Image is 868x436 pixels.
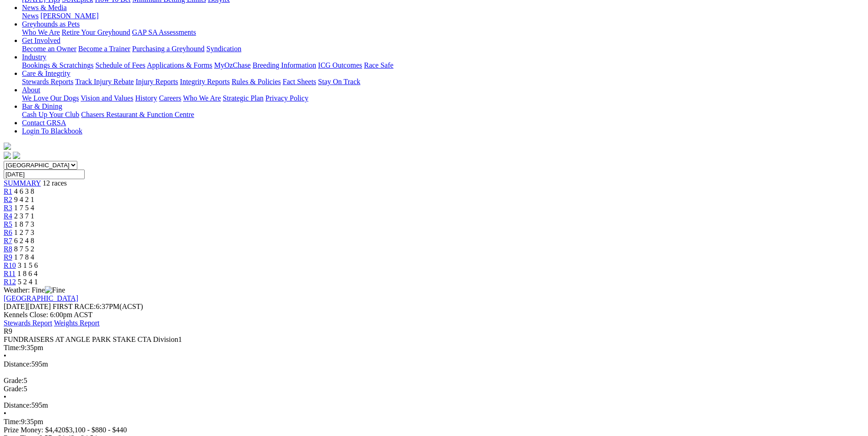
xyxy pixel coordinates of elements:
div: 595m [4,401,864,409]
a: Retire Your Greyhound [62,28,130,36]
span: R9 [4,327,12,335]
a: R10 [4,261,16,269]
a: Greyhounds as Pets [22,20,80,28]
span: 3 1 5 6 [18,261,38,269]
div: 5 [4,377,864,385]
div: About [22,94,864,102]
img: logo-grsa-white.png [4,143,11,150]
a: R5 [4,220,12,228]
span: Grade: [4,377,24,384]
div: Care & Integrity [22,78,864,86]
span: 1 7 8 4 [14,253,34,261]
div: Kennels Close: 6:00pm ACST [4,311,864,319]
span: FIRST RACE: [53,303,96,310]
a: Purchasing a Greyhound [132,45,205,53]
span: $3,100 - $880 - $440 [65,426,127,434]
a: R3 [4,204,12,212]
a: Get Involved [22,37,60,44]
span: Distance: [4,360,31,368]
div: 595m [4,360,864,368]
span: • [4,352,6,360]
div: 9:35pm [4,344,864,352]
div: FUNDRAISERS AT ANGLE PARK STAKE CTA Division1 [4,335,864,344]
span: • [4,393,6,401]
span: 8 7 5 2 [14,245,34,253]
a: Stewards Report [4,319,52,327]
span: 1 8 6 4 [17,270,38,277]
a: We Love Our Dogs [22,94,79,102]
a: Integrity Reports [180,78,230,85]
a: Cash Up Your Club [22,111,79,118]
a: Injury Reports [135,78,178,85]
a: Chasers Restaurant & Function Centre [81,111,194,118]
div: 5 [4,385,864,393]
span: Distance: [4,401,31,409]
img: twitter.svg [13,152,20,159]
a: Fact Sheets [283,78,316,85]
span: Weather: Fine [4,286,65,294]
a: Rules & Policies [232,78,281,85]
span: [DATE] [4,303,51,310]
a: Bar & Dining [22,102,62,110]
a: Stewards Reports [22,78,73,85]
span: • [4,409,6,417]
a: Stay On Track [318,78,360,85]
a: Applications & Forms [147,61,212,69]
span: 9 4 2 1 [14,196,34,203]
a: Syndication [206,45,241,53]
a: News [22,12,38,20]
div: Get Involved [22,45,864,53]
span: Grade: [4,385,24,393]
a: R6 [4,229,12,236]
a: Care & Integrity [22,69,70,77]
a: R7 [4,237,12,245]
span: 1 8 7 3 [14,220,34,228]
a: Strategic Plan [223,94,264,102]
span: 6 2 4 8 [14,237,34,245]
div: Industry [22,61,864,69]
span: 2 3 7 1 [14,212,34,220]
a: R2 [4,196,12,203]
a: Who We Are [183,94,221,102]
a: Privacy Policy [265,94,308,102]
span: 6:37PM(ACST) [53,303,143,310]
a: R8 [4,245,12,253]
span: [DATE] [4,303,27,310]
a: News & Media [22,4,67,11]
a: MyOzChase [214,61,251,69]
a: Track Injury Rebate [75,78,134,85]
a: Vision and Values [81,94,133,102]
input: Select date [4,170,85,179]
a: Weights Report [54,319,100,327]
img: Fine [45,286,65,294]
a: About [22,86,40,94]
span: 1 2 7 3 [14,229,34,236]
a: Who We Are [22,28,60,36]
div: Greyhounds as Pets [22,28,864,37]
a: R12 [4,278,16,286]
a: Industry [22,53,46,61]
a: R4 [4,212,12,220]
span: Time: [4,344,21,351]
span: 12 races [43,179,67,187]
img: facebook.svg [4,152,11,159]
div: Prize Money: $4,420 [4,426,864,434]
a: R1 [4,187,12,195]
a: History [135,94,157,102]
a: R11 [4,270,16,277]
a: Race Safe [364,61,393,69]
a: [PERSON_NAME] [40,12,98,20]
div: News & Media [22,12,864,20]
a: R9 [4,253,12,261]
span: 4 6 3 8 [14,187,34,195]
span: Time: [4,418,21,425]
